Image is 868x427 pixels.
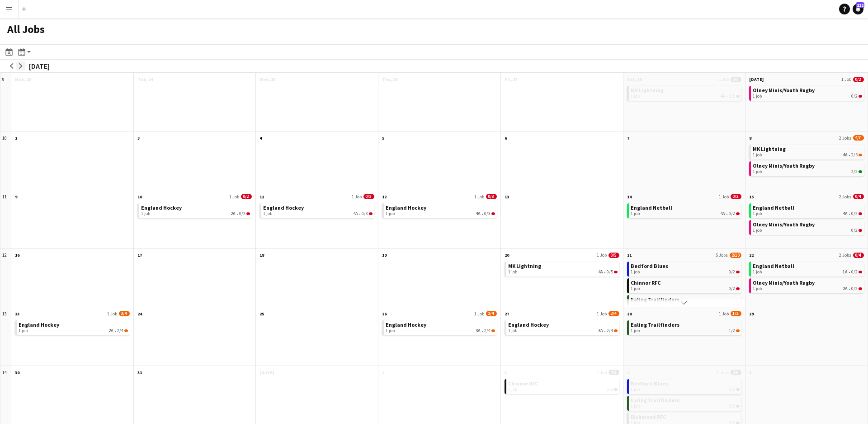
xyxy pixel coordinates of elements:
[627,370,629,375] span: 4
[607,387,613,392] span: 0/2
[614,271,618,273] span: 0/5
[231,211,236,216] span: 2A
[476,328,481,333] span: 3A
[363,194,374,199] span: 0/3
[607,328,613,333] span: 2/4
[729,286,735,291] span: 0/2
[508,320,618,333] a: England Hockey1 job3A•2/4
[259,252,264,258] span: 18
[386,320,495,333] a: England Hockey1 job3A•2/4
[719,76,729,82] span: 1 Job
[753,221,815,228] span: Olney Minis/Youth Rugby
[108,328,113,333] span: 2A
[843,286,848,291] span: 2A
[505,370,507,375] span: 3
[853,253,864,258] span: 0/4
[729,94,735,99] span: 0/5
[859,95,862,98] span: 0/2
[839,252,851,258] span: 2 Jobs
[597,252,607,258] span: 1 Job
[508,328,517,333] span: 1 job
[736,287,740,290] span: 0/2
[753,161,862,174] a: Olney Minis/Youth Rugby1 job2/2
[736,405,740,408] span: 0/2
[141,211,150,216] span: 1 job
[505,311,509,317] span: 27
[474,311,484,317] span: 1 Job
[729,420,735,426] span: 2/2
[386,321,426,328] span: England Hockey
[382,76,397,82] span: Thu, 26
[386,203,495,216] a: England Hockey1 job4A•0/3
[614,329,618,332] span: 2/4
[753,169,762,174] span: 1 job
[753,269,762,275] span: 1 job
[141,203,250,216] a: England Hockey1 job2A•0/2
[15,194,17,200] span: 9
[0,366,11,425] div: 14
[753,211,762,216] span: 1 job
[753,145,786,152] span: MK Lightning
[627,135,629,141] span: 7
[753,263,794,269] span: England Netball
[851,286,858,291] span: 0/2
[0,307,11,366] div: 13
[631,295,740,308] a: Ealing Trailfinders1 job1/2
[859,154,862,156] span: 2/5
[753,211,862,216] div: •
[386,328,495,333] div: •
[631,94,740,99] div: •
[15,252,19,258] span: 16
[259,194,264,200] span: 11
[505,76,517,82] span: Fri, 27
[631,413,740,426] a: Richmond RFC1 job2/2
[352,194,362,200] span: 1 Job
[736,329,740,332] span: 1/2
[508,321,549,328] span: England Hockey
[859,170,862,173] span: 2/2
[631,269,640,275] span: 1 job
[631,420,640,426] span: 1 job
[486,311,497,316] span: 2/4
[117,328,123,333] span: 2/4
[753,86,862,99] a: Olney Minis/Youth Rugby1 job0/2
[29,61,50,70] div: [DATE]
[15,311,19,317] span: 23
[141,204,182,211] span: England Hockey
[508,328,618,333] div: •
[137,370,142,375] span: 31
[137,135,140,141] span: 3
[631,387,640,392] span: 1 job
[736,95,740,98] span: 0/5
[753,94,762,99] span: 1 job
[730,253,741,258] span: 2/10
[859,271,862,273] span: 0/2
[0,131,11,190] div: 10
[631,320,740,333] a: Ealing Trailfinders1 job1/2
[859,287,862,290] span: 0/2
[263,204,304,211] span: England Hockey
[631,379,740,392] a: Bedford Blues1 job0/2
[474,194,484,200] span: 1 Job
[382,194,387,200] span: 12
[720,211,725,216] span: 4A
[631,203,740,216] a: England Netball1 job4A•0/2
[753,203,862,216] a: England Netball1 job4A•0/2
[843,152,848,158] span: 4A
[19,321,59,328] span: England Hockey
[856,2,864,8] span: 222
[505,252,509,258] span: 20
[851,269,858,275] span: 0/2
[508,262,618,275] a: MK Lightning1 job4A•0/5
[263,211,272,216] span: 1 job
[246,212,250,215] span: 0/2
[0,73,11,131] div: 9
[107,311,117,317] span: 1 Job
[841,76,851,82] span: 1 Job
[631,286,640,291] span: 1 job
[609,253,619,258] span: 0/5
[505,194,509,200] span: 13
[484,211,491,216] span: 0/3
[753,286,862,291] div: •
[843,269,848,275] span: 1A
